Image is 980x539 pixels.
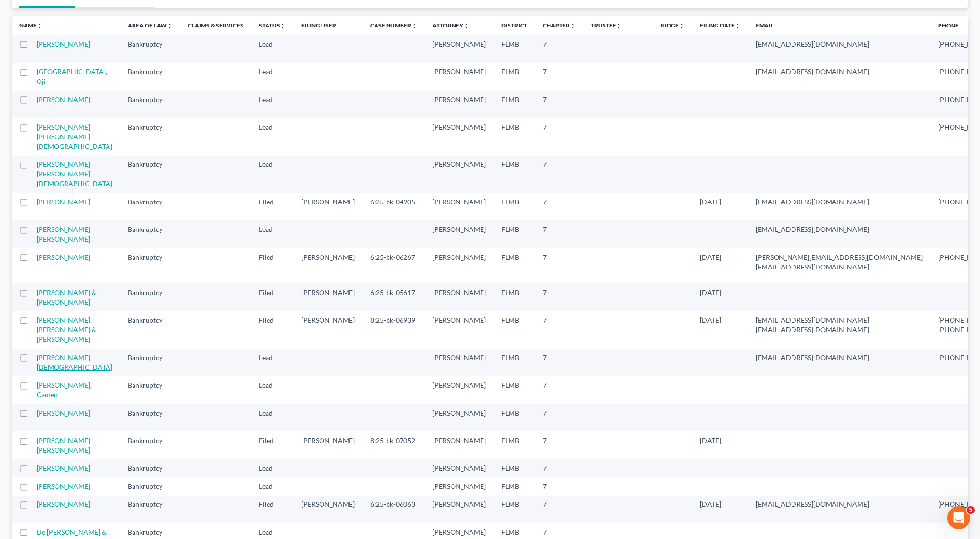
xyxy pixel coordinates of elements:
[660,22,685,29] a: Judgeunfold_more
[494,35,535,63] td: FLMB
[494,311,535,349] td: FLMB
[251,91,294,118] td: Lead
[494,376,535,404] td: FLMB
[535,311,583,349] td: 7
[37,198,90,206] a: [PERSON_NAME]
[756,499,923,509] pre: [EMAIL_ADDRESS][DOMAIN_NAME]
[37,95,90,104] a: [PERSON_NAME]
[280,23,286,29] i: unfold_more
[494,193,535,220] td: FLMB
[294,16,362,35] th: Filing User
[120,63,180,90] td: Bankruptcy
[294,431,362,459] td: [PERSON_NAME]
[37,482,90,490] a: [PERSON_NAME]
[756,225,923,234] pre: [EMAIL_ADDRESS][DOMAIN_NAME]
[251,193,294,220] td: Filed
[494,220,535,248] td: FLMB
[425,193,494,220] td: [PERSON_NAME]
[692,431,748,459] td: [DATE]
[37,123,112,150] a: [PERSON_NAME] [PERSON_NAME][DEMOGRAPHIC_DATA]
[425,118,494,155] td: [PERSON_NAME]
[679,23,685,29] i: unfold_more
[167,23,173,29] i: unfold_more
[535,376,583,404] td: 7
[425,156,494,193] td: [PERSON_NAME]
[756,40,923,49] pre: [EMAIL_ADDRESS][DOMAIN_NAME]
[535,63,583,90] td: 7
[591,22,622,29] a: Trusteeunfold_more
[120,193,180,220] td: Bankruptcy
[535,193,583,220] td: 7
[692,193,748,220] td: [DATE]
[756,197,923,207] pre: [EMAIL_ADDRESS][DOMAIN_NAME]
[425,311,494,349] td: [PERSON_NAME]
[120,220,180,248] td: Bankruptcy
[37,67,107,85] a: [GEOGRAPHIC_DATA], Oji
[362,193,425,220] td: 6:25-bk-04905
[535,349,583,376] td: 7
[425,404,494,431] td: [PERSON_NAME]
[120,376,180,404] td: Bankruptcy
[362,283,425,311] td: 6:25-bk-05617
[535,404,583,431] td: 7
[251,431,294,459] td: Filed
[37,409,90,417] a: [PERSON_NAME]
[616,23,622,29] i: unfold_more
[692,496,748,523] td: [DATE]
[120,311,180,349] td: Bankruptcy
[251,496,294,523] td: Filed
[251,349,294,376] td: Lead
[494,16,535,35] th: District
[425,459,494,477] td: [PERSON_NAME]
[432,22,469,29] a: Attorneyunfold_more
[251,118,294,155] td: Lead
[535,220,583,248] td: 7
[120,404,180,431] td: Bankruptcy
[120,118,180,155] td: Bankruptcy
[494,349,535,376] td: FLMB
[251,477,294,495] td: Lead
[535,431,583,459] td: 7
[37,160,112,188] a: [PERSON_NAME] [PERSON_NAME][DEMOGRAPHIC_DATA]
[37,253,90,261] a: [PERSON_NAME]
[494,459,535,477] td: FLMB
[756,353,923,363] pre: [EMAIL_ADDRESS][DOMAIN_NAME]
[535,118,583,155] td: 7
[37,225,90,243] a: [PERSON_NAME] [PERSON_NAME]
[120,91,180,118] td: Bankruptcy
[967,506,975,514] span: 5
[37,288,96,306] a: [PERSON_NAME] & [PERSON_NAME]
[756,253,923,272] pre: [PERSON_NAME][EMAIL_ADDRESS][DOMAIN_NAME] [EMAIL_ADDRESS][DOMAIN_NAME]
[425,431,494,459] td: [PERSON_NAME]
[37,436,90,454] a: [PERSON_NAME] [PERSON_NAME]
[425,220,494,248] td: [PERSON_NAME]
[251,311,294,349] td: Filed
[535,156,583,193] td: 7
[120,431,180,459] td: Bankruptcy
[362,311,425,349] td: 8:25-bk-06939
[362,496,425,523] td: 6:25-bk-06063
[947,506,970,529] iframe: Intercom live chat
[425,496,494,523] td: [PERSON_NAME]
[494,118,535,155] td: FLMB
[692,248,748,283] td: [DATE]
[37,40,90,48] a: [PERSON_NAME]
[120,35,180,63] td: Bankruptcy
[19,22,42,29] a: Nameunfold_more
[251,156,294,193] td: Lead
[37,23,42,29] i: unfold_more
[251,404,294,431] td: Lead
[425,248,494,283] td: [PERSON_NAME]
[37,353,112,371] a: [PERSON_NAME][DEMOGRAPHIC_DATA]
[251,376,294,404] td: Lead
[120,349,180,376] td: Bankruptcy
[494,248,535,283] td: FLMB
[294,311,362,349] td: [PERSON_NAME]
[543,22,576,29] a: Chapterunfold_more
[251,35,294,63] td: Lead
[700,22,740,29] a: Filing Dateunfold_more
[425,349,494,376] td: [PERSON_NAME]
[180,16,251,35] th: Claims & Services
[120,283,180,311] td: Bankruptcy
[362,248,425,283] td: 6:25-bk-06267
